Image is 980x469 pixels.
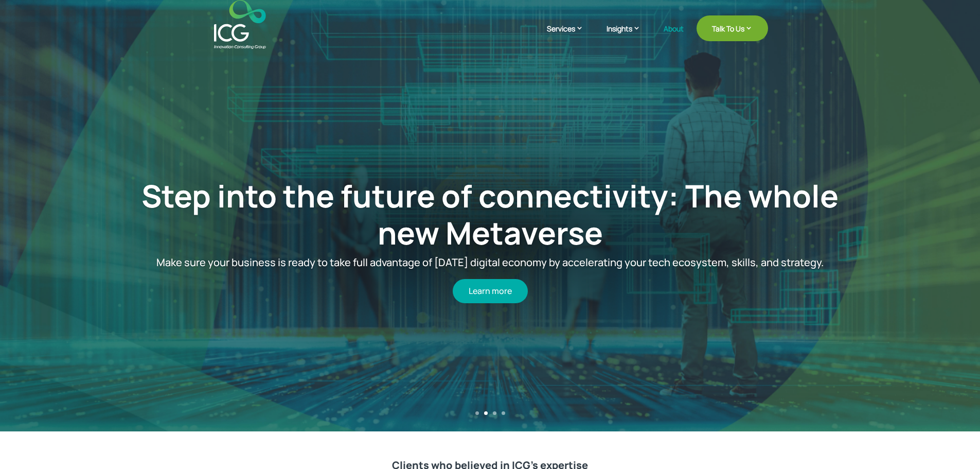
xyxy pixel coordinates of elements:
a: Step into the future of connectivity: The whole new Metaverse [141,175,839,254]
iframe: Chat Widget [809,358,980,469]
a: 3 [493,411,496,415]
a: About [664,25,684,49]
a: Talk To Us [697,15,768,41]
a: Learn more [453,279,528,303]
a: Services [547,23,594,49]
a: 4 [502,411,505,415]
a: Insights [607,23,651,49]
p: Make sure your business is ready to take full advantage of [DATE] digital economy by accelerating... [128,256,852,269]
a: 1 [475,411,479,415]
a: 2 [484,411,488,415]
